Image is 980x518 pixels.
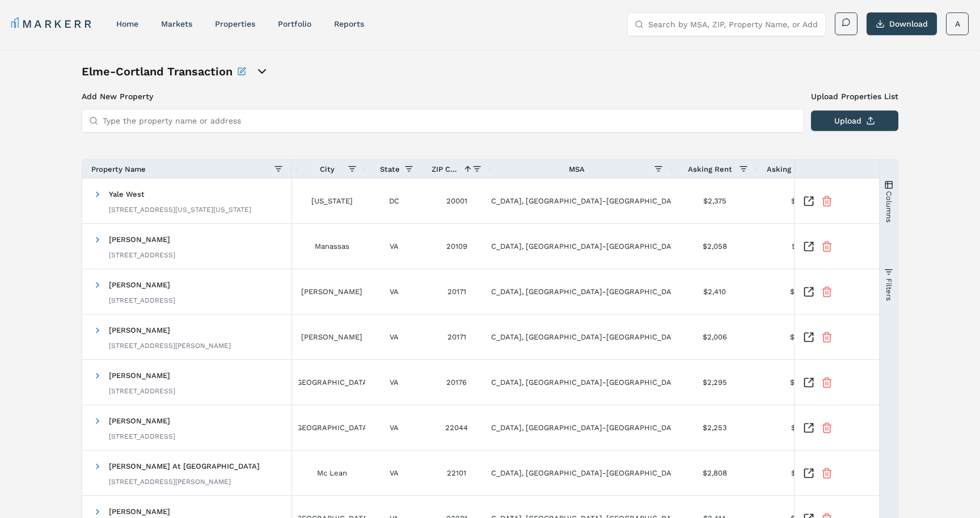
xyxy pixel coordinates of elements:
[334,19,364,28] a: reports
[491,269,672,314] div: [US_STATE]-[GEOGRAPHIC_DATA]-[GEOGRAPHIC_DATA], [GEOGRAPHIC_DATA]-[GEOGRAPHIC_DATA]-[GEOGRAPHIC_D...
[821,241,833,252] button: Remove Property From Portfolio
[688,165,732,173] span: Asking Rent
[298,224,366,269] div: Manassas
[366,405,423,450] div: VA
[803,332,814,343] a: Inspect Comparable
[672,360,757,405] div: $2,295
[298,269,366,314] div: [PERSON_NAME]
[803,196,814,207] a: Inspect Comparable
[803,422,814,434] a: Inspect Comparable
[91,165,146,173] span: Property Name
[803,468,814,479] a: Inspect Comparable
[255,65,269,78] button: open portfolio options
[491,451,672,495] div: [US_STATE]-[GEOGRAPHIC_DATA]-[GEOGRAPHIC_DATA], [GEOGRAPHIC_DATA]-[GEOGRAPHIC_DATA]-[GEOGRAPHIC_D...
[821,332,833,343] button: Remove Property From Portfolio
[757,224,842,269] div: $2.17
[109,432,175,441] div: [STREET_ADDRESS]
[109,387,175,396] div: [STREET_ADDRESS]
[298,451,366,495] div: Mc Lean
[884,190,893,222] span: Columns
[423,405,491,450] div: 22044
[423,315,491,359] div: 20171
[803,286,814,298] a: Inspect Comparable
[109,281,170,289] span: [PERSON_NAME]
[821,468,833,479] button: Remove Property From Portfolio
[366,179,423,223] div: DC
[423,179,491,223] div: 20001
[491,179,672,223] div: [US_STATE]-[GEOGRAPHIC_DATA]-[GEOGRAPHIC_DATA], [GEOGRAPHIC_DATA]-[GEOGRAPHIC_DATA]-[GEOGRAPHIC_D...
[821,196,833,207] button: Remove Property From Portfolio
[366,360,423,405] div: VA
[366,269,423,314] div: VA
[109,205,251,214] div: [STREET_ADDRESS][US_STATE][US_STATE]
[672,405,757,450] div: $2,253
[109,250,175,260] div: [STREET_ADDRESS]
[803,377,814,388] a: Inspect Comparable
[366,315,423,359] div: VA
[298,179,366,223] div: [US_STATE]
[11,16,94,32] a: MARKERR
[757,179,842,223] div: $3.13
[423,224,491,269] div: 20109
[109,417,170,425] span: [PERSON_NAME]
[821,286,833,298] button: Remove Property From Portfolio
[366,224,423,269] div: VA
[423,269,491,314] div: 20171
[109,341,231,350] div: [STREET_ADDRESS][PERSON_NAME]
[215,19,255,28] a: properties
[884,278,893,300] span: Filters
[109,190,145,198] span: Yale West
[298,360,366,405] div: [GEOGRAPHIC_DATA]
[757,360,842,405] div: $2.48
[757,315,842,359] div: $2.85
[672,224,757,269] div: $2,058
[82,63,233,79] h1: Elme-Cortland Transaction
[109,296,175,305] div: [STREET_ADDRESS]
[109,235,170,244] span: [PERSON_NAME]
[103,109,797,132] input: Type the property name or address
[109,371,170,380] span: [PERSON_NAME]
[803,241,814,252] a: Inspect Comparable
[811,91,898,102] label: Upload Properties List
[767,165,823,173] span: Asking Rent/SF
[491,405,672,450] div: [US_STATE]-[GEOGRAPHIC_DATA]-[GEOGRAPHIC_DATA], [GEOGRAPHIC_DATA]-[GEOGRAPHIC_DATA]-[GEOGRAPHIC_D...
[648,13,818,36] input: Search by MSA, ZIP, Property Name, or Address
[757,269,842,314] div: $2.23
[320,165,335,173] span: City
[109,326,170,334] span: [PERSON_NAME]
[237,63,246,79] button: Rename this portfolio
[811,111,898,131] button: Upload
[109,477,260,486] div: [STREET_ADDRESS][PERSON_NAME]
[821,422,833,434] button: Remove Property From Portfolio
[423,360,491,405] div: 20176
[672,179,757,223] div: $2,375
[109,507,170,516] span: [PERSON_NAME]
[298,315,366,359] div: [PERSON_NAME]
[366,451,423,495] div: VA
[298,405,366,450] div: [GEOGRAPHIC_DATA]
[569,165,585,173] span: MSA
[380,165,400,173] span: State
[491,360,672,405] div: [US_STATE]-[GEOGRAPHIC_DATA]-[GEOGRAPHIC_DATA], [GEOGRAPHIC_DATA]-[GEOGRAPHIC_DATA]-[GEOGRAPHIC_D...
[757,405,842,450] div: $2.71
[867,12,937,35] button: Download
[821,377,833,388] button: Remove Property From Portfolio
[432,165,459,173] span: ZIP Code
[82,91,804,102] h3: Add New Property
[672,315,757,359] div: $2,006
[757,451,842,495] div: $3.15
[423,451,491,495] div: 22101
[491,224,672,269] div: [US_STATE]-[GEOGRAPHIC_DATA]-[GEOGRAPHIC_DATA], [GEOGRAPHIC_DATA]-[GEOGRAPHIC_DATA]-[GEOGRAPHIC_D...
[946,12,969,35] button: A
[278,19,311,28] a: Portfolio
[672,451,757,495] div: $2,808
[955,18,960,29] span: A
[491,315,672,359] div: [US_STATE]-[GEOGRAPHIC_DATA]-[GEOGRAPHIC_DATA], [GEOGRAPHIC_DATA]-[GEOGRAPHIC_DATA]-[GEOGRAPHIC_D...
[109,462,260,470] span: [PERSON_NAME] At [GEOGRAPHIC_DATA]
[672,269,757,314] div: $2,410
[161,19,192,28] a: markets
[116,19,138,28] a: home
